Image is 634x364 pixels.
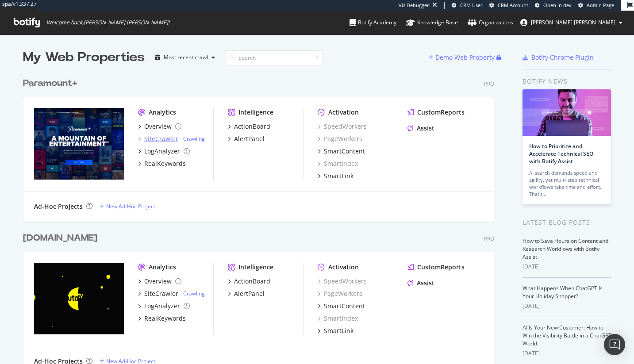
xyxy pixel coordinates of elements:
div: Assist [417,279,434,287]
div: RealKeywords [144,314,186,323]
div: My Web Properties [23,49,145,66]
a: Assist [407,124,434,133]
a: LogAnalyzer [138,147,190,156]
div: SmartLink [324,172,354,180]
a: SiteCrawler- Crawling [138,134,205,143]
a: SpeedWorkers [318,277,367,286]
span: CRM User [460,2,483,8]
input: Search [226,50,323,65]
a: RealKeywords [138,314,186,323]
div: SiteCrawler [144,289,178,298]
a: Organizations [468,11,513,34]
div: Analytics [149,108,176,117]
div: Ad-Hoc Projects [34,202,83,211]
button: Demo Web Property [429,50,496,65]
a: PageWorkers [318,134,362,143]
span: CRM Account [498,2,528,8]
div: Most recent crawl [164,55,208,60]
div: Botify Academy [350,18,396,27]
span: jessica.jordan [531,19,615,26]
a: CRM Account [489,2,528,9]
div: [DATE] [523,349,611,357]
div: RealKeywords [144,159,186,168]
a: How to Save Hours on Content and Research Workflows with Botify Assist [523,237,608,261]
div: Organizations [468,18,513,27]
div: Paramount+ [23,77,77,90]
div: [DATE] [523,302,611,310]
div: Analytics [149,263,176,272]
div: - [180,290,205,297]
a: SpeedWorkers [318,122,367,131]
a: Demo Web Property [429,54,496,61]
div: Assist [417,124,434,133]
div: LogAnalyzer [144,302,180,310]
div: Overview [144,277,172,286]
a: What Happens When ChatGPT Is Your Holiday Shopper? [523,284,603,300]
div: Botify Chrome Plugin [531,53,594,62]
span: Welcome back, [PERSON_NAME].[PERSON_NAME] ! [46,19,169,26]
a: Crawling [183,290,205,297]
div: Botify news [523,77,611,86]
div: Demo Web Property [435,53,495,62]
a: Open in dev [535,2,572,9]
div: LogAnalyzer [144,147,180,156]
a: SiteCrawler- Crawling [138,289,205,298]
a: CustomReports [407,108,465,117]
a: CustomReports [407,263,465,272]
div: ActionBoard [234,122,270,131]
a: [DOMAIN_NAME] [23,232,101,245]
a: Knowledge Base [406,11,458,34]
div: CustomReports [417,108,465,117]
div: Open Intercom Messenger [604,334,625,355]
div: Pro [484,80,494,88]
a: Assist [407,279,434,287]
div: Latest Blog Posts [523,218,611,227]
div: Viz Debugger: [399,2,430,9]
a: SmartLink [318,172,354,180]
div: SmartContent [324,147,365,156]
div: New Ad-Hoc Project [106,203,155,210]
div: Intelligence [238,108,273,117]
a: ActionBoard [228,122,270,131]
div: [DOMAIN_NAME] [23,232,97,245]
a: Admin Page [578,2,614,9]
a: How to Prioritize and Accelerate Technical SEO with Botify Assist [529,142,593,165]
div: Activation [328,263,359,272]
a: Crawling [183,135,205,142]
a: New Ad-Hoc Project [100,203,155,210]
a: ActionBoard [228,277,270,286]
div: PageWorkers [318,289,362,298]
a: SmartIndex [318,314,358,323]
div: AI search demands speed and agility, yet multi-step technical workflows take time and effort. Tha... [529,169,604,198]
a: LogAnalyzer [138,302,190,310]
a: SmartContent [318,302,365,310]
div: Activation [328,108,359,117]
div: CustomReports [417,263,465,272]
div: SmartLink [324,326,354,335]
div: SmartContent [324,302,365,310]
span: Open in dev [543,2,572,8]
a: SmartIndex [318,159,358,168]
div: ActionBoard [234,277,270,286]
a: CRM User [452,2,483,9]
a: Paramount+ [23,77,81,90]
div: Intelligence [238,263,273,272]
div: - [180,135,205,142]
img: pluto.tv [34,263,124,334]
a: SmartContent [318,147,365,156]
span: Admin Page [587,2,614,8]
div: [DATE] [523,263,611,271]
div: Knowledge Base [406,18,458,27]
a: SmartLink [318,326,354,335]
div: Overview [144,122,172,131]
button: [PERSON_NAME].[PERSON_NAME] [513,15,630,30]
div: AlertPanel [234,289,265,298]
img: How to Prioritize and Accelerate Technical SEO with Botify Assist [523,89,611,136]
div: Pro [484,235,494,242]
div: SiteCrawler [144,134,178,143]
